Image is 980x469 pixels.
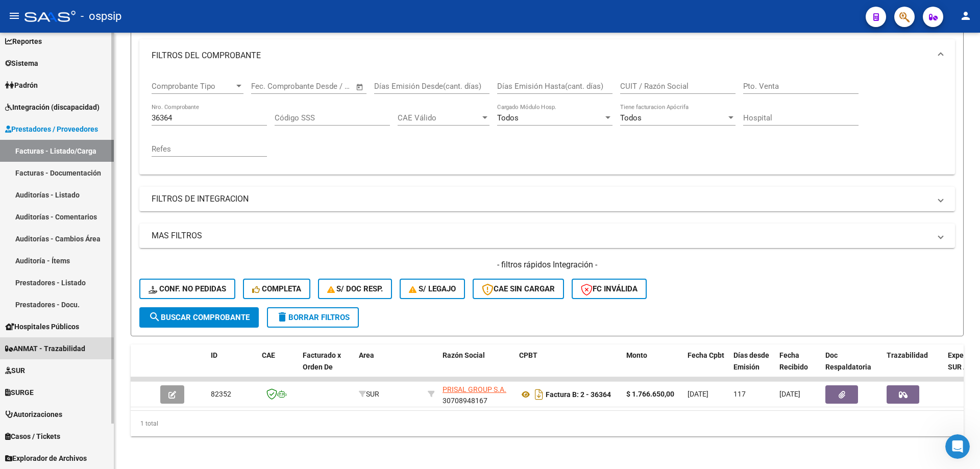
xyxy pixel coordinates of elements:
span: Todos [497,113,519,122]
span: Padrón [5,80,38,91]
span: S/ legajo [409,284,456,293]
strong: $ 1.766.650,00 [626,390,674,398]
mat-icon: menu [8,10,20,22]
datatable-header-cell: Monto [622,344,683,389]
span: Fecha Cpbt [688,351,724,359]
mat-icon: delete [276,311,288,323]
mat-expansion-panel-header: FILTROS DEL COMPROBANTE [139,39,955,72]
strong: Factura B: 2 - 36364 [546,390,611,399]
button: S/ legajo [400,279,465,299]
span: Conf. no pedidas [149,284,226,293]
span: PRISAL GROUP S.A. [443,385,506,393]
mat-expansion-panel-header: FILTROS DE INTEGRACION [139,187,955,211]
span: SURGE [5,387,34,398]
span: Facturado x Orden De [303,351,341,371]
datatable-header-cell: Trazabilidad [883,344,944,389]
span: CAE [262,351,275,359]
span: FC Inválida [581,284,638,293]
span: Hospitales Públicos [5,321,79,332]
button: Completa [243,279,310,299]
span: Sistema [5,58,38,69]
datatable-header-cell: ID [207,344,258,389]
datatable-header-cell: Fecha Cpbt [683,344,729,389]
span: Doc Respaldatoria [825,351,871,371]
button: Open calendar [354,81,366,93]
span: Razón Social [443,351,485,359]
span: CPBT [519,351,537,359]
span: Todos [620,113,642,122]
mat-panel-title: FILTROS DEL COMPROBANTE [152,50,930,61]
span: 82352 [211,390,231,398]
datatable-header-cell: CPBT [515,344,622,389]
mat-icon: person [960,10,972,22]
datatable-header-cell: CAE [258,344,299,389]
datatable-header-cell: Facturado x Orden De [299,344,355,389]
datatable-header-cell: Días desde Emisión [729,344,775,389]
span: Comprobante Tipo [152,82,234,91]
button: Buscar Comprobante [139,307,259,328]
span: ID [211,351,217,359]
i: Descargar documento [532,386,546,403]
span: SUR [5,365,25,376]
datatable-header-cell: Fecha Recibido [775,344,821,389]
span: 117 [733,390,746,398]
span: ANMAT - Trazabilidad [5,343,85,354]
span: Fecha Recibido [779,351,808,371]
span: S/ Doc Resp. [327,284,383,293]
span: CAE SIN CARGAR [482,284,555,293]
mat-expansion-panel-header: MAS FILTROS [139,224,955,248]
button: Borrar Filtros [267,307,359,328]
span: Casos / Tickets [5,431,60,442]
span: Integración (discapacidad) [5,102,100,113]
mat-panel-title: MAS FILTROS [152,230,930,241]
span: Reportes [5,36,42,47]
span: [DATE] [779,390,800,398]
span: Autorizaciones [5,409,62,420]
button: Conf. no pedidas [139,279,235,299]
span: Trazabilidad [887,351,928,359]
div: 1 total [131,411,964,436]
input: Fecha inicio [251,82,292,91]
span: Borrar Filtros [276,313,350,322]
mat-panel-title: FILTROS DE INTEGRACION [152,193,930,205]
datatable-header-cell: Doc Respaldatoria [821,344,883,389]
span: [DATE] [688,390,708,398]
h4: - filtros rápidos Integración - [139,259,955,270]
button: S/ Doc Resp. [318,279,393,299]
span: Explorador de Archivos [5,453,87,464]
span: Días desde Emisión [733,351,769,371]
datatable-header-cell: Area [355,344,424,389]
span: SUR [359,390,379,398]
span: Area [359,351,374,359]
span: - ospsip [81,5,121,28]
iframe: Intercom live chat [945,434,970,459]
mat-icon: search [149,311,161,323]
div: FILTROS DEL COMPROBANTE [139,72,955,175]
span: Prestadores / Proveedores [5,124,98,135]
div: 30708948167 [443,384,511,405]
span: Monto [626,351,647,359]
span: Buscar Comprobante [149,313,250,322]
span: Completa [252,284,301,293]
button: FC Inválida [572,279,647,299]
input: Fecha fin [302,82,351,91]
button: CAE SIN CARGAR [473,279,564,299]
datatable-header-cell: Razón Social [438,344,515,389]
span: CAE Válido [398,113,480,122]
